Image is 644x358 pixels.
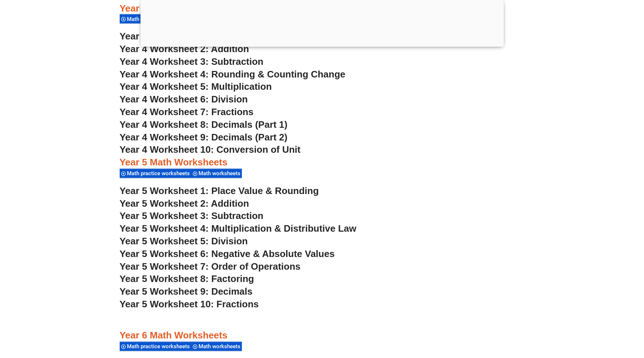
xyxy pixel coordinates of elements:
[120,31,263,42] a: Year 4 Worksheet 1: Place Value
[120,223,357,234] a: Year 5 Worksheet 4: Multiplication & Distributive Law
[120,286,253,297] a: Year 5 Worksheet 9: Decimals
[524,276,644,358] iframe: Chat Widget
[120,299,259,310] a: Year 5 Worksheet 10: Fractions
[120,198,249,209] a: Year 5 Worksheet 2: Addition
[120,107,254,118] a: Year 4 Worksheet 7: Fractions
[120,236,248,247] a: Year 5 Worksheet 5: Division
[120,211,264,222] a: Year 5 Worksheet 3: Subtraction
[120,81,272,92] a: Year 4 Worksheet 5: Multiplication
[127,16,192,22] span: Math practice worksheets
[127,170,192,177] span: Math practice worksheets
[120,56,264,67] a: Year 4 Worksheet 3: Subtraction
[127,344,192,350] span: Math practice worksheets
[191,169,242,178] div: Math worksheets
[199,170,243,177] span: Math worksheets
[120,69,346,80] a: Year 4 Worksheet 4: Rounding & Counting Change
[120,249,335,260] a: Year 5 Worksheet 6: Negative & Absolute Values
[120,14,191,24] div: Math practice worksheets
[120,3,525,15] h3: Year 4 Math Worksheets
[120,274,254,285] a: Year 5 Worksheet 8: Factoring
[120,144,301,155] a: Year 4 Worksheet 10: Conversion of Unit
[120,186,319,197] a: Year 5 Worksheet 1: Place Value & Rounding
[120,330,525,342] h3: Year 6 Math Worksheets
[120,119,288,130] a: Year 4 Worksheet 8: Decimals (Part 1)
[120,132,288,143] a: Year 4 Worksheet 9: Decimals (Part 2)
[120,157,525,169] h3: Year 5 Math Worksheets
[120,44,249,55] a: Year 4 Worksheet 2: Addition
[120,169,191,178] div: Math practice worksheets
[120,342,191,351] div: Math practice worksheets
[191,342,242,351] div: Math worksheets
[120,261,301,272] a: Year 5 Worksheet 7: Order of Operations
[199,344,243,350] span: Math worksheets
[120,94,248,105] a: Year 4 Worksheet 6: Division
